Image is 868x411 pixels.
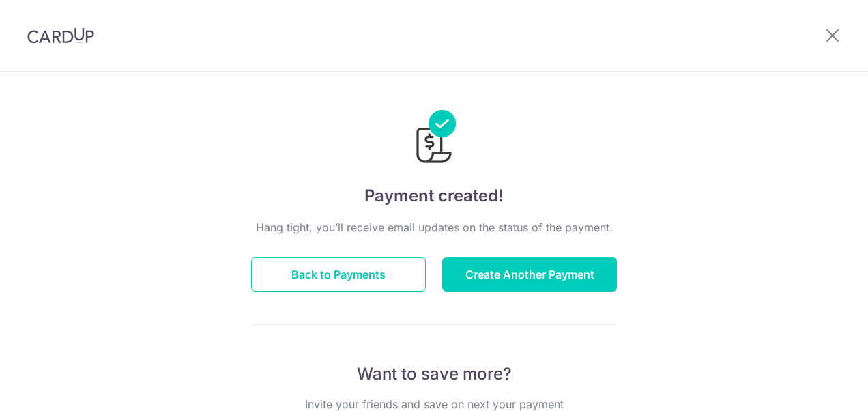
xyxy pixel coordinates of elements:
[251,219,617,236] p: Hang tight, you’ll receive email updates on the status of the payment.
[27,27,94,44] img: CardUp
[251,257,426,292] button: Back to Payments
[412,110,456,167] img: Payments
[442,257,617,292] button: Create Another Payment
[251,363,617,385] p: Want to save more?
[251,184,617,208] h4: Payment created!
